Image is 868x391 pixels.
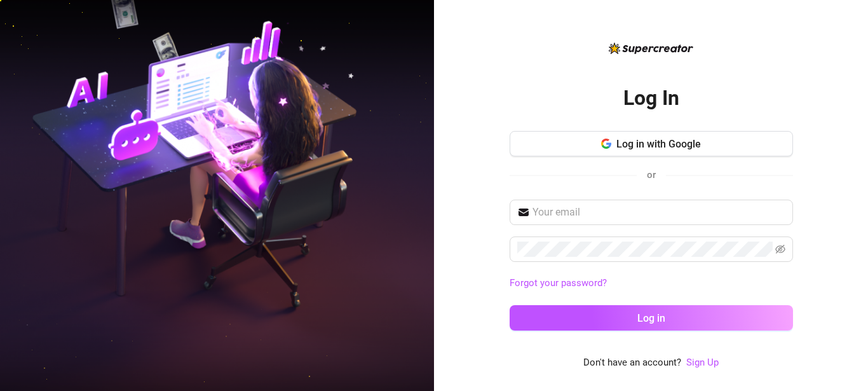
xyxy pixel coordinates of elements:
span: Log in [637,312,665,324]
span: eye-invisible [775,244,785,254]
img: logo-BBDzfeDw.svg [609,43,693,54]
button: Log in [510,305,793,331]
a: Forgot your password? [510,276,793,291]
span: Don't have an account? [583,355,681,371]
a: Sign Up [686,355,719,371]
button: Log in with Google [510,131,793,156]
a: Forgot your password? [510,277,607,289]
span: Log in with Google [616,138,701,150]
a: Sign Up [686,357,719,368]
span: or [647,169,656,181]
h2: Log In [623,85,679,111]
input: Your email [532,205,785,220]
